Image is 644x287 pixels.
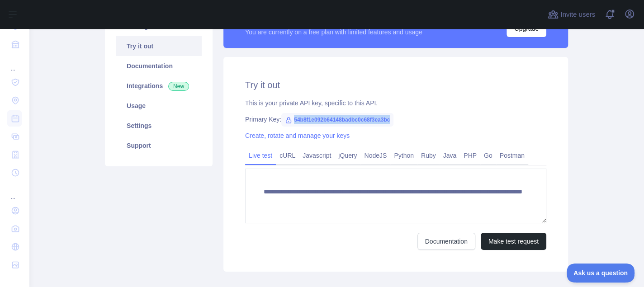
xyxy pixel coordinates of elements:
[7,54,22,72] div: ...
[116,56,202,76] a: Documentation
[496,148,528,163] a: Postman
[417,233,475,250] a: Documentation
[245,99,546,108] div: This is your private API key, specific to this API.
[116,136,202,155] a: Support
[360,148,390,163] a: NodeJS
[116,36,202,56] a: Try it out
[417,148,440,163] a: Ruby
[335,148,360,163] a: jQuery
[276,148,299,163] a: cURL
[116,116,202,136] a: Settings
[460,148,480,163] a: PHP
[116,76,202,96] a: Integrations New
[245,132,350,139] a: Create, rotate and manage your keys
[116,96,202,116] a: Usage
[390,148,417,163] a: Python
[440,148,460,163] a: Java
[168,82,189,91] span: New
[481,233,546,250] button: Make test request
[245,79,546,91] h2: Try it out
[245,115,546,124] div: Primary Key:
[7,183,22,201] div: ...
[560,9,595,20] span: Invite users
[245,28,422,37] div: You are currently on a free plan with limited features and usage
[567,263,635,282] iframe: Toggle Customer Support
[299,148,335,163] a: Javascript
[281,113,393,127] span: 54b8f1e092b64148badbc0c68f3ea3bc
[245,148,276,163] a: Live test
[546,7,597,22] button: Invite users
[480,148,496,163] a: Go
